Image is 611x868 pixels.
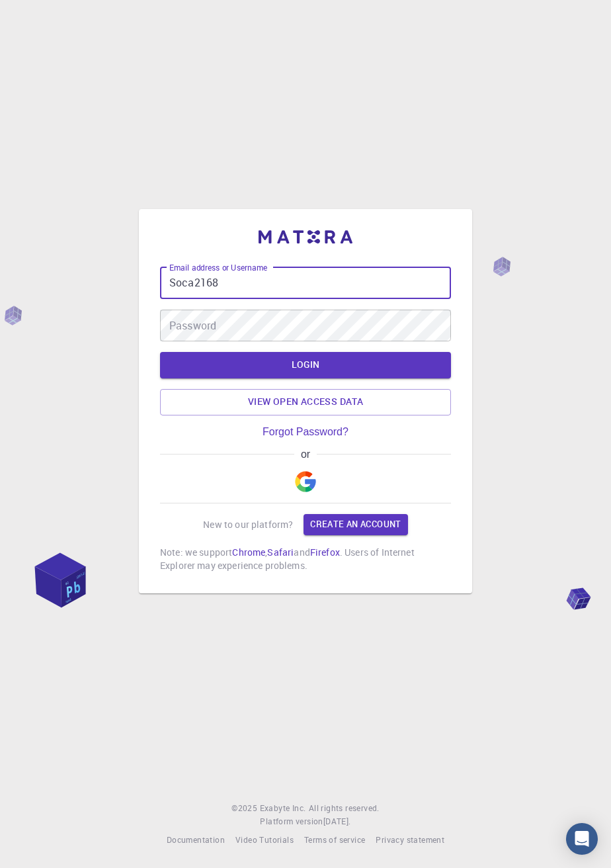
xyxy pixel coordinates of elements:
[231,802,259,815] span: © 2025
[323,816,351,826] span: [DATE] .
[167,834,225,847] a: Documentation
[304,834,365,845] span: Terms of service
[260,815,323,828] span: Platform version
[304,834,365,847] a: Terms of service
[310,546,340,558] a: Firefox
[260,803,306,813] span: Exabyte Inc.
[294,449,316,460] span: or
[160,389,451,415] a: View open access data
[232,546,265,558] a: Chrome
[235,834,294,847] a: Video Tutorials
[203,518,293,531] p: New to our platform?
[263,426,348,438] a: Forgot Password?
[309,802,380,815] span: All rights reserved.
[323,815,351,828] a: [DATE].
[295,471,316,492] img: Google
[169,262,267,273] label: Email address or Username
[566,823,598,855] div: Open Intercom Messenger
[167,834,225,845] span: Documentation
[260,802,306,815] a: Exabyte Inc.
[160,546,451,572] p: Note: we support , and . Users of Internet Explorer may experience problems.
[267,546,294,558] a: Safari
[160,352,451,378] button: LOGIN
[376,834,444,845] span: Privacy statement
[376,834,444,847] a: Privacy statement
[235,834,294,845] span: Video Tutorials
[304,514,407,535] a: Create an account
